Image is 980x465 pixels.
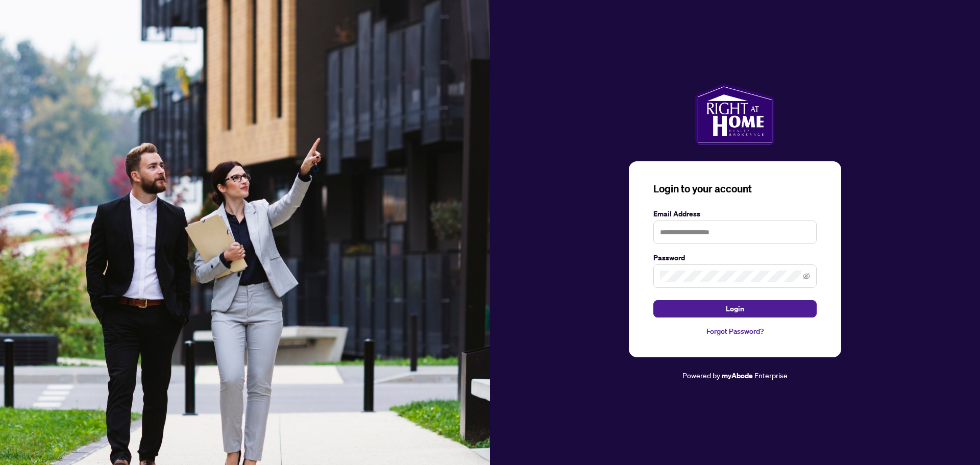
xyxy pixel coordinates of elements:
span: Powered by [682,371,720,380]
label: Password [653,252,817,263]
button: Login [653,300,817,317]
img: ma-logo [695,84,774,145]
a: myAbode [722,370,753,381]
label: Email Address [653,208,817,219]
span: Login [726,301,744,317]
a: Forgot Password? [653,326,817,337]
h3: Login to your account [653,182,817,196]
span: Enterprise [754,371,788,380]
span: eye-invisible [803,273,810,280]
